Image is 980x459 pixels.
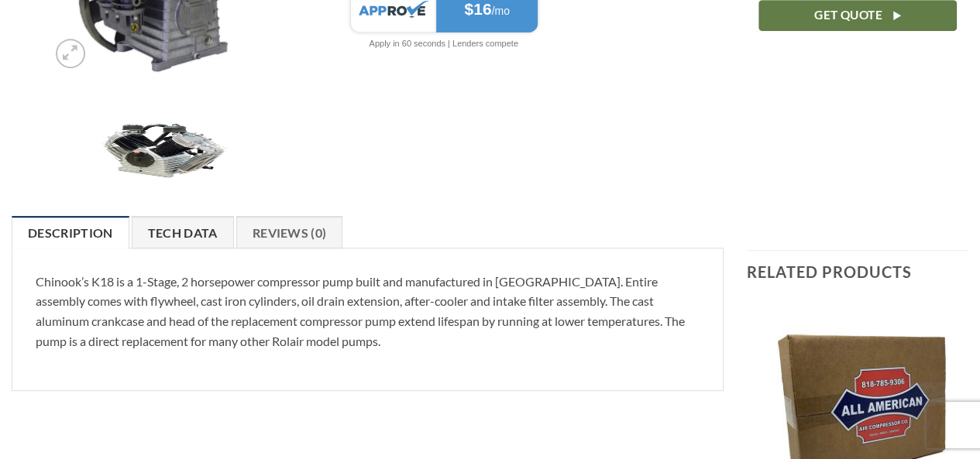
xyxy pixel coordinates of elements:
img: Chinook K100 Pump [93,119,233,181]
a: Tech Data [132,216,234,248]
p: Chinook’s K18 is a 1-Stage, 2 horsepower compressor pump built and manufactured in [GEOGRAPHIC_DA... [36,272,700,351]
a: Description [12,216,129,248]
a: Reviews (0) [236,216,343,248]
a: Zoom [56,39,86,69]
h3: Related products [747,251,968,293]
span: Get Quote [814,5,882,25]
